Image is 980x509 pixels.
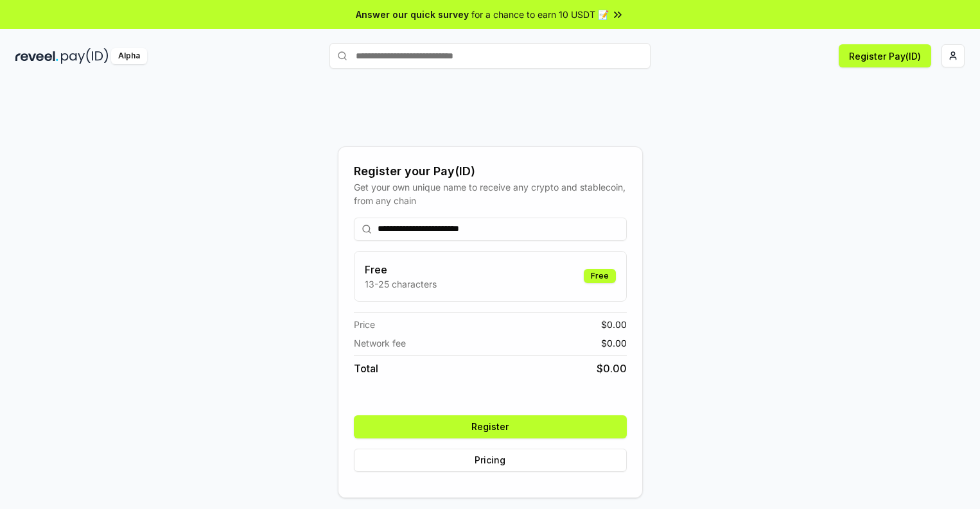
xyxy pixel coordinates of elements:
[354,415,627,438] button: Register
[111,48,147,64] div: Alpha
[584,269,616,283] div: Free
[601,318,627,331] span: $ 0.00
[597,361,627,376] span: $ 0.00
[61,48,109,64] img: pay_id
[839,44,931,67] button: Register Pay(ID)
[354,180,627,207] div: Get your own unique name to receive any crypto and stablecoin, from any chain
[354,449,627,472] button: Pricing
[354,162,627,180] div: Register your Pay(ID)
[354,361,378,376] span: Total
[601,336,627,350] span: $ 0.00
[354,318,375,331] span: Price
[356,8,469,21] span: Answer our quick survey
[365,262,437,277] h3: Free
[365,277,437,291] p: 13-25 characters
[354,336,406,350] span: Network fee
[15,48,58,64] img: reveel_dark
[471,8,609,21] span: for a chance to earn 10 USDT 📝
